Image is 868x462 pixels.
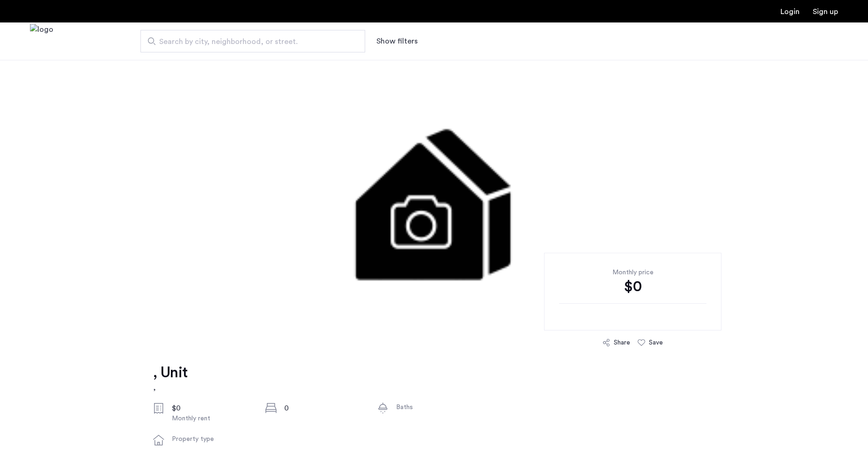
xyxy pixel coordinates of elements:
[284,403,363,414] div: 0
[559,277,706,296] div: $0
[153,382,187,393] h2: ,
[30,24,53,59] a: Cazamio Logo
[780,8,800,15] a: Login
[396,403,475,412] div: Baths
[376,36,418,47] button: Show or hide filters
[813,8,838,15] a: Registration
[649,338,663,347] div: Save
[156,60,712,341] img: 3.gif
[559,268,706,277] div: Monthly price
[172,414,250,423] div: Monthly rent
[172,434,250,444] div: Property type
[172,403,250,414] div: $0
[153,363,187,393] a: , Unit,
[614,338,630,347] div: Share
[140,30,365,52] input: Apartment Search
[30,24,53,59] img: logo
[159,36,339,47] span: Search by city, neighborhood, or street.
[153,363,187,382] h1: , Unit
